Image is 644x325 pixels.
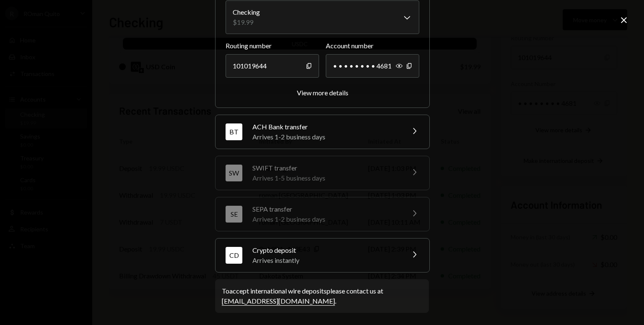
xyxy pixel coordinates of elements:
[252,122,399,132] div: ACH Bank transfer
[226,206,242,223] div: SE
[216,239,429,272] button: CDCrypto depositArrives instantly
[252,173,399,183] div: Arrives 1-5 business days
[252,255,399,265] div: Arrives instantly
[226,165,242,181] div: SW
[326,54,419,78] div: • • • • • • • • 4681
[252,204,399,214] div: SEPA transfer
[216,115,429,149] button: BTACH Bank transferArrives 1-2 business days
[226,54,319,78] div: 101019644
[226,123,242,140] div: BT
[226,0,419,34] button: Receiving Account
[326,41,419,51] label: Account number
[222,297,335,306] a: [EMAIL_ADDRESS][DOMAIN_NAME]
[297,89,348,97] button: View more details
[226,41,319,51] label: Routing number
[252,214,399,224] div: Arrives 1-2 business days
[222,286,422,306] div: To accept international wire deposits please contact us at .
[216,197,429,231] button: SESEPA transferArrives 1-2 business days
[252,245,399,255] div: Crypto deposit
[226,247,242,264] div: CD
[252,163,399,173] div: SWIFT transfer
[252,132,399,142] div: Arrives 1-2 business days
[216,156,429,190] button: SWSWIFT transferArrives 1-5 business days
